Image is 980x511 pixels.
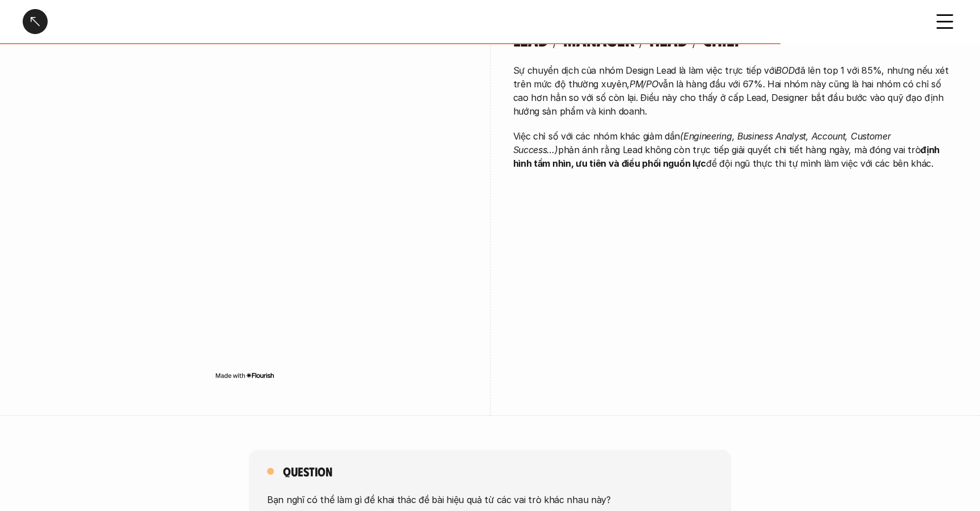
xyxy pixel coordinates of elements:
[513,129,958,170] p: Việc chỉ số với các nhóm khác giảm dần phản ánh rằng Lead không còn trực tiếp giải quyết chi tiết...
[630,78,658,90] em: PM/PO
[513,130,894,155] em: (Engineering, Business Analyst, Account, Customer Success…)
[23,28,467,369] iframe: Interactive or visual content
[513,64,958,118] p: Sự chuyển dịch của nhóm Design Lead là làm việc trực tiếp với đã lên top 1 với 85%, nhưng nếu xét...
[283,463,332,479] h5: Question
[776,65,795,76] em: BOD
[215,371,274,380] img: Made with Flourish
[267,492,713,506] p: Bạn nghĩ có thể làm gì để khai thác đề bài hiệu quả từ các vai trò khác nhau này?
